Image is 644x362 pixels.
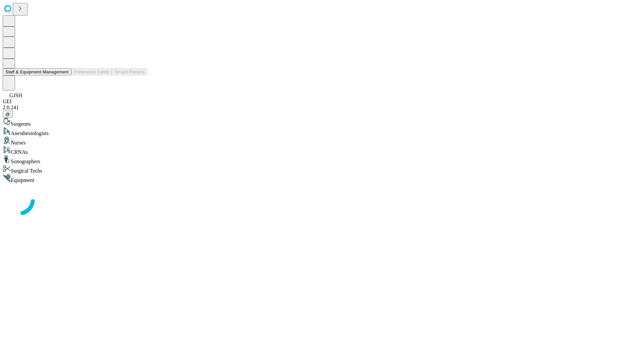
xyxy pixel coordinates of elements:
[3,127,641,136] div: Anesthesiologists
[3,146,641,155] div: CRNAs
[5,112,10,117] span: @
[3,99,641,105] div: GEI
[3,174,641,183] div: Equipment
[71,68,112,75] button: Preference Cards
[3,155,641,165] div: Sonographers
[3,111,13,118] button: @
[3,165,641,174] div: Surgical Techs
[9,93,22,98] span: GJSH
[3,105,641,111] div: 2.0.241
[3,136,641,146] div: Nurses
[3,68,71,75] button: Staff & Equipment Management
[3,118,641,127] div: Surgeons
[112,68,147,75] button: Tenant Params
